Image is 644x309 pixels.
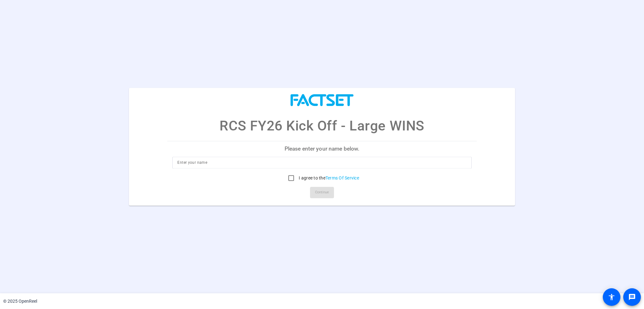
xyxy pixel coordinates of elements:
[3,298,37,305] div: © 2025 OpenReel
[167,141,476,157] p: Please enter your name below.
[219,116,425,136] p: RCS FY26 Kick Off - Large WINS
[297,175,359,181] label: I agree to the
[608,293,615,301] mat-icon: accessibility
[325,175,359,180] a: Terms Of Service
[628,293,636,301] mat-icon: message
[291,94,353,106] img: company-logo
[177,159,466,166] input: Enter your name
